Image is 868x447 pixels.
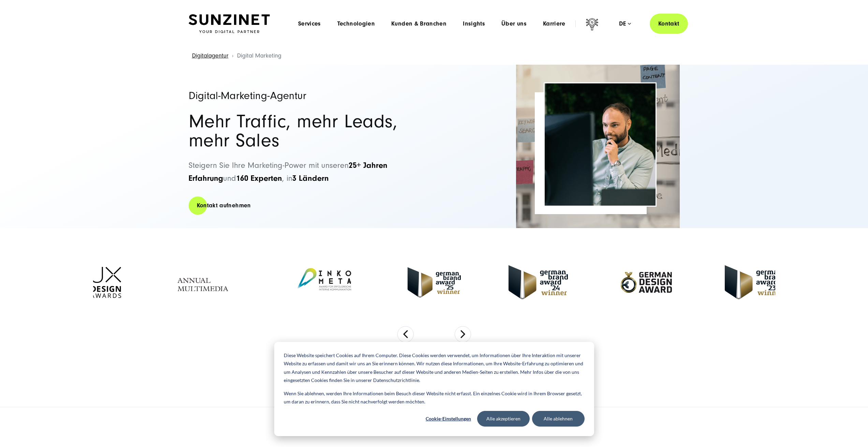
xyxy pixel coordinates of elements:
h2: Mehr Traffic, mehr Leads, mehr Sales [189,112,427,150]
button: Alle ablehnen [532,411,585,427]
a: Kontakt aufnehmen [189,196,259,215]
strong: 3 Ländern [292,174,329,183]
a: Kunden & Branchen [391,20,446,27]
div: Cookie banner [274,342,594,436]
img: German Brand Award 2023 Winner - Full Service digital agentur SUNZINET [725,265,784,299]
img: SUNZINET Full Service Digital Agentur [189,14,270,33]
a: Technologien [337,20,375,27]
a: Insights [463,20,485,27]
span: Steigern Sie Ihre Marketing-Power mit unseren und , in [189,161,387,183]
img: Inkometa Award für interne Kommunikation - Full Service Digitalagentur SUNZINET [288,262,360,303]
img: German-Brand-Award - Full Service digital agentur SUNZINET [509,265,568,299]
img: German Brand Award winner 2025 - Full Service Digital Agentur SUNZINET [408,267,461,298]
a: Kontakt [650,14,688,34]
button: Next [455,326,471,342]
p: Diese Website speichert Cookies auf Ihrem Computer. Diese Cookies werden verwendet, um Informatio... [284,351,585,385]
button: Previous [397,326,414,342]
strong: 25+ Jahren Erfahrung [189,161,387,183]
img: German-Design-Award [616,257,677,308]
img: Full-Service Digitalagentur SUNZINET - Digital Marketing [545,83,656,206]
a: Digitalagentur [192,52,229,59]
a: Über uns [501,20,527,27]
img: UX-Design-Awards [90,267,121,298]
button: Alle akzeptieren [477,411,530,427]
button: Cookie-Einstellungen [422,411,475,427]
a: Karriere [543,20,565,27]
div: de [619,20,631,27]
strong: 160 Experten [236,174,282,183]
img: Annual Multimedia Awards - Full Service Digitalagentur SUNZINET [169,262,240,303]
h1: Digital-Marketing-Agentur [189,90,427,101]
a: Services [298,20,321,27]
img: Full-Service Digitalagentur SUNZINET - Digital Marketing_2 [516,65,680,228]
p: Wenn Sie ablehnen, werden Ihre Informationen beim Besuch dieser Website nicht erfasst. Ein einzel... [284,389,585,406]
span: Digital Marketing [237,52,281,59]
